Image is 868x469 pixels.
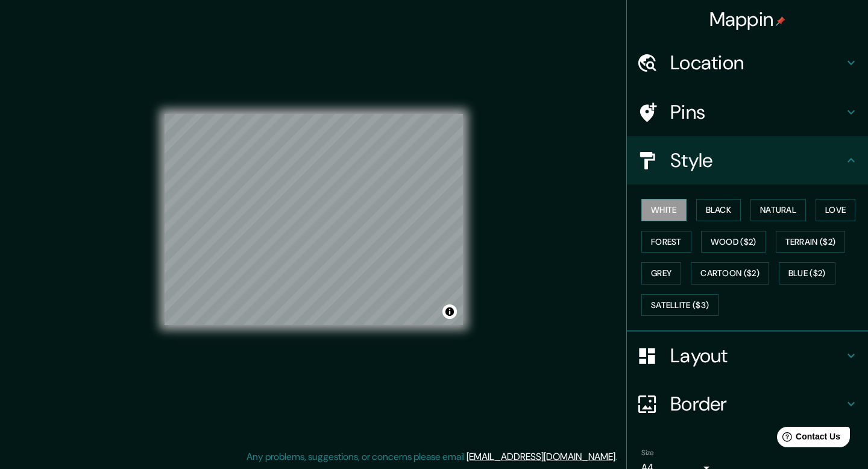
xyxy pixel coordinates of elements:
[641,294,719,316] button: Satellite ($3)
[779,262,835,285] button: Blue ($2)
[701,231,766,253] button: Wood ($2)
[617,450,619,464] div: .
[670,344,844,368] h4: Layout
[641,262,681,285] button: Grey
[641,199,687,221] button: White
[641,231,691,253] button: Forest
[641,448,654,458] label: Size
[467,450,615,463] a: [EMAIL_ADDRESS][DOMAIN_NAME]
[750,199,806,221] button: Natural
[627,380,868,428] div: Border
[165,114,463,325] canvas: Map
[627,136,868,184] div: Style
[761,422,855,456] iframe: Help widget launcher
[670,148,844,172] h4: Style
[670,392,844,416] h4: Border
[709,7,786,31] h4: Mappin
[691,262,769,285] button: Cartoon ($2)
[816,199,855,221] button: Love
[627,39,868,87] div: Location
[696,199,741,221] button: Black
[627,88,868,136] div: Pins
[776,231,846,253] button: Terrain ($2)
[619,450,621,464] div: .
[247,450,617,464] p: Any problems, suggestions, or concerns please email .
[776,16,785,26] img: pin-icon.png
[670,100,844,124] h4: Pins
[627,332,868,380] div: Layout
[442,304,457,319] button: Toggle attribution
[670,51,844,75] h4: Location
